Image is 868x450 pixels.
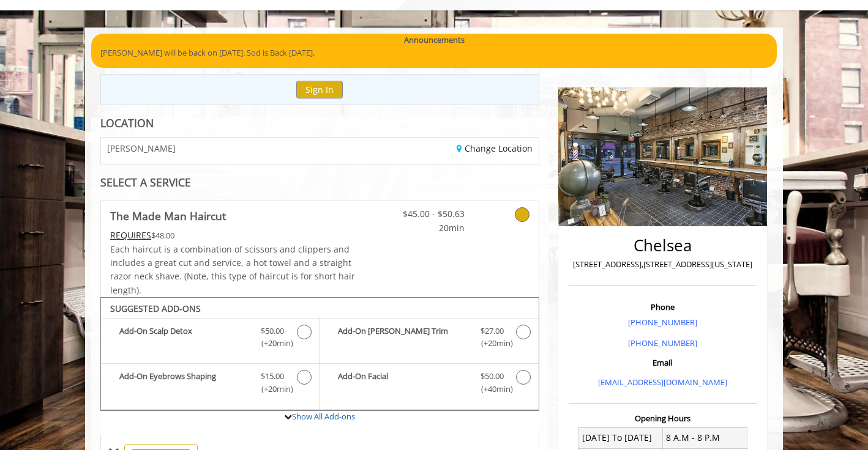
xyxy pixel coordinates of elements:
b: Add-On Eyebrows Shaping [119,370,249,396]
span: $50.00 [481,370,504,383]
button: Sign In [296,81,343,98]
b: Add-On Facial [338,370,468,396]
label: Add-On Facial [326,370,532,399]
h3: Phone [572,303,754,311]
td: 8 A.M - 8 P.M [662,427,747,448]
span: $50.00 [261,325,284,337]
span: This service needs some Advance to be paid before we block your appointment [110,229,151,241]
span: (+20min ) [474,337,510,350]
p: [PERSON_NAME] will be back on [DATE]. Sod is Back [DATE]. [100,46,768,59]
td: [DATE] To [DATE] [578,427,663,448]
span: (+20min ) [255,337,291,350]
b: Announcements [404,34,465,46]
span: $45.00 - $50.63 [392,207,465,221]
a: [PHONE_NUMBER] [628,317,697,328]
p: [STREET_ADDRESS],[STREET_ADDRESS][US_STATE] [572,258,754,271]
h3: Email [572,358,754,367]
div: SELECT A SERVICE [100,177,539,188]
label: Add-On Beard Trim [326,325,532,353]
span: 20min [392,221,465,235]
h3: Opening Hours [569,414,757,422]
span: $15.00 [261,370,284,383]
div: $48.00 [110,229,356,242]
a: Show All Add-ons [292,411,355,422]
a: Change Location [457,142,533,154]
div: The Made Man Haircut Add-onS [100,297,539,411]
label: Add-On Scalp Detox [107,325,313,353]
h2: Chelsea [572,237,754,254]
a: [PHONE_NUMBER] [628,337,697,349]
b: Add-On [PERSON_NAME] Trim [338,325,468,350]
b: Add-On Scalp Detox [119,325,249,350]
b: LOCATION [100,116,154,130]
span: $27.00 [481,325,504,337]
label: Add-On Eyebrows Shaping [107,370,313,399]
span: (+20min ) [255,383,291,396]
span: (+40min ) [474,383,510,396]
b: SUGGESTED ADD-ONS [110,303,201,314]
a: [EMAIL_ADDRESS][DOMAIN_NAME] [598,377,727,388]
span: Each haircut is a combination of scissors and clippers and includes a great cut and service, a ho... [110,243,355,296]
span: [PERSON_NAME] [107,144,176,153]
b: The Made Man Haircut [110,207,226,224]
